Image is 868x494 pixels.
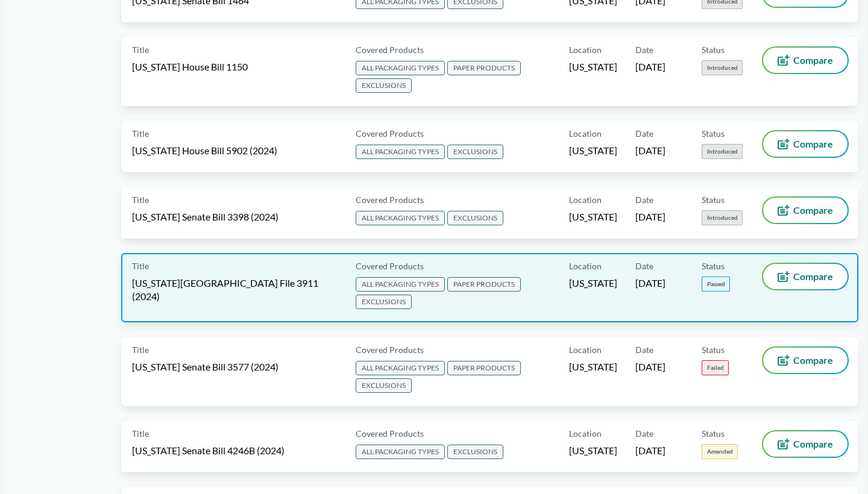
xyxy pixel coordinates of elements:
span: [US_STATE] [569,60,617,73]
span: Title [132,127,149,140]
button: Compare [763,264,848,289]
span: Location [569,427,602,440]
button: Compare [763,198,848,223]
span: Covered Products [356,260,424,272]
span: PAPER PRODUCTS [447,361,521,375]
span: Covered Products [356,427,424,440]
span: Date [635,43,653,56]
span: [US_STATE] [569,210,617,224]
span: [US_STATE] [569,144,617,157]
span: Covered Products [356,193,424,206]
span: Location [569,343,602,356]
span: PAPER PRODUCTS [447,277,521,292]
span: [US_STATE] Senate Bill 4246B (2024) [132,444,285,457]
span: Title [132,427,149,440]
span: Location [569,43,602,56]
span: Compare [793,272,833,281]
span: Title [132,343,149,356]
span: Date [635,343,653,356]
span: Date [635,127,653,140]
span: [US_STATE][GEOGRAPHIC_DATA] File 3911 (2024) [132,277,341,303]
span: [DATE] [635,60,665,73]
span: Introduced [702,144,743,159]
span: ALL PACKAGING TYPES [356,211,445,225]
button: Compare [763,131,848,157]
span: Introduced [702,210,743,225]
span: Title [132,260,149,272]
span: [DATE] [635,144,665,157]
span: Compare [793,205,833,215]
span: Compare [793,139,833,149]
span: EXCLUSIONS [356,378,412,393]
span: [DATE] [635,444,665,457]
span: EXCLUSIONS [447,211,503,225]
span: Location [569,127,602,140]
span: Introduced [702,60,743,75]
span: Title [132,43,149,56]
span: ALL PACKAGING TYPES [356,145,445,159]
span: ALL PACKAGING TYPES [356,445,445,459]
span: Amended [702,444,738,459]
span: Status [702,260,725,272]
span: EXCLUSIONS [447,445,503,459]
span: Date [635,193,653,206]
span: EXCLUSIONS [356,78,412,93]
span: EXCLUSIONS [447,145,503,159]
span: Date [635,427,653,440]
span: [US_STATE] Senate Bill 3577 (2024) [132,360,278,374]
span: Location [569,260,602,272]
span: Date [635,260,653,272]
span: [DATE] [635,277,665,290]
span: Status [702,43,725,56]
span: Compare [793,439,833,449]
span: [US_STATE] [569,277,617,290]
span: ALL PACKAGING TYPES [356,361,445,375]
span: Status [702,193,725,206]
span: [US_STATE] House Bill 5902 (2024) [132,144,277,157]
button: Compare [763,431,848,457]
span: [DATE] [635,210,665,224]
button: Compare [763,348,848,373]
span: Covered Products [356,343,424,356]
span: Covered Products [356,43,424,56]
span: Compare [793,55,833,65]
span: PAPER PRODUCTS [447,61,521,75]
span: [US_STATE] House Bill 1150 [132,60,248,73]
span: EXCLUSIONS [356,295,412,309]
span: [DATE] [635,360,665,374]
span: Location [569,193,602,206]
span: Status [702,427,725,440]
span: Title [132,193,149,206]
span: Status [702,343,725,356]
span: Failed [702,360,729,375]
span: Covered Products [356,127,424,140]
span: Status [702,127,725,140]
span: Passed [702,277,730,292]
span: Compare [793,355,833,365]
span: [US_STATE] [569,360,617,374]
button: Compare [763,48,848,73]
span: ALL PACKAGING TYPES [356,61,445,75]
span: ALL PACKAGING TYPES [356,277,445,292]
span: [US_STATE] [569,444,617,457]
span: [US_STATE] Senate Bill 3398 (2024) [132,210,278,224]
